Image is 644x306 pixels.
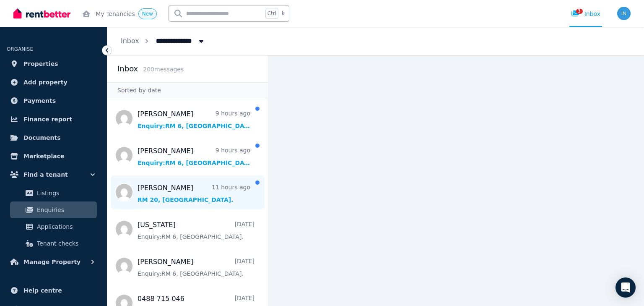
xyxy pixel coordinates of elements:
[7,111,100,128] a: Finance report
[138,146,250,167] a: [PERSON_NAME]9 hours agoEnquiry:RM 6, [GEOGRAPHIC_DATA].
[23,285,62,296] span: Help centre
[23,114,72,124] span: Finance report
[10,218,97,235] a: Applications
[37,238,93,248] span: Tenant checks
[7,148,100,165] a: Marketplace
[7,254,100,270] button: Manage Property
[23,77,68,87] span: Add property
[13,7,70,20] img: RentBetter
[117,63,138,75] h2: Inbox
[7,46,33,52] span: ORGANISE
[23,151,64,161] span: Marketplace
[142,11,153,17] span: New
[37,222,93,232] span: Applications
[37,205,93,215] span: Enquiries
[138,183,250,204] a: [PERSON_NAME]11 hours agoRM 20, [GEOGRAPHIC_DATA].
[23,257,80,267] span: Manage Property
[107,98,268,306] nav: Message list
[107,27,219,55] nav: Breadcrumb
[265,8,278,19] span: Ctrl
[571,10,600,18] div: Inbox
[23,96,56,106] span: Payments
[282,10,285,17] span: k
[138,109,250,130] a: [PERSON_NAME]9 hours agoEnquiry:RM 6, [GEOGRAPHIC_DATA].
[7,166,100,183] button: Find a tenant
[7,282,100,299] a: Help centre
[617,7,631,20] img: info@museliving.com.au
[576,9,583,14] span: 3
[23,170,68,180] span: Find a tenant
[23,133,61,143] span: Documents
[37,188,93,198] span: Listings
[7,55,100,72] a: Properties
[7,74,100,91] a: Add property
[7,129,100,146] a: Documents
[10,185,97,201] a: Listings
[10,235,97,252] a: Tenant checks
[138,220,254,241] a: [US_STATE][DATE]Enquiry:RM 6, [GEOGRAPHIC_DATA].
[7,92,100,109] a: Payments
[615,277,636,298] div: Open Intercom Messenger
[138,257,254,278] a: [PERSON_NAME][DATE]Enquiry:RM 6, [GEOGRAPHIC_DATA].
[143,66,184,73] span: 200 message s
[10,201,97,218] a: Enquiries
[121,37,139,45] a: Inbox
[107,82,268,98] div: Sorted by date
[23,59,58,69] span: Properties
